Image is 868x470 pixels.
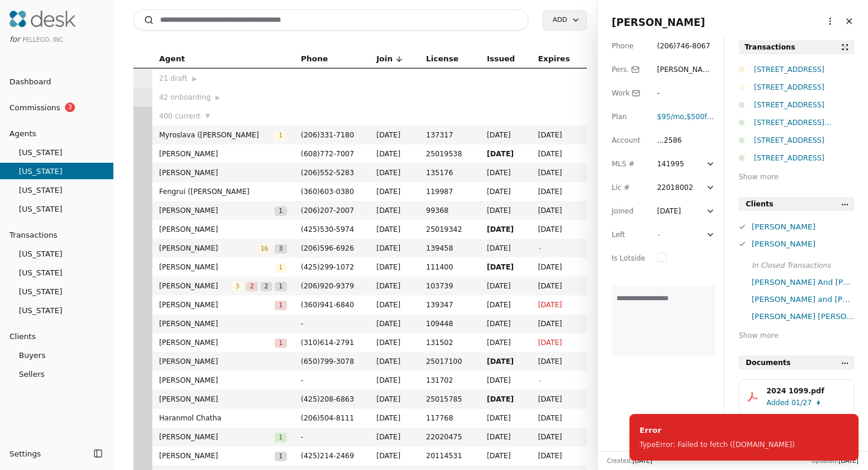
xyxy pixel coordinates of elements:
[426,52,459,65] span: License
[377,412,412,424] span: [DATE]
[275,301,286,310] span: 1
[9,448,41,460] span: Settings
[9,35,20,44] span: for
[538,431,579,443] span: [DATE]
[275,433,286,442] span: 1
[538,356,579,367] span: [DATE]
[487,242,524,254] span: [DATE]
[745,41,795,53] div: Transactions
[377,318,412,330] span: [DATE]
[216,93,220,103] span: ▶
[426,129,473,141] span: 137317
[657,87,715,99] div: -
[612,64,645,75] div: Pers.
[159,91,287,103] div: 42 onboarding
[301,452,354,460] span: ( 425 ) 214 - 2469
[754,152,854,164] div: [STREET_ADDRESS]
[739,171,854,183] div: Show more
[301,263,354,271] span: ( 425 ) 299 - 1072
[612,87,645,99] div: Work
[639,439,795,451] div: TypeError: Failed to fetch ([DOMAIN_NAME])
[377,374,412,386] span: [DATE]
[639,424,795,436] div: Error
[205,111,210,121] span: ▼
[275,338,286,348] span: 1
[426,280,473,292] span: 103739
[687,113,716,121] span: $500 fee
[538,393,579,405] span: [DATE]
[752,276,854,288] div: [PERSON_NAME] And [PERSON_NAME]
[612,111,645,123] div: Plan
[487,129,524,141] span: [DATE]
[612,205,645,217] div: Joined
[538,148,579,160] span: [DATE]
[538,280,579,292] span: [DATE]
[612,252,645,264] div: Is Lotside
[754,64,854,75] div: [STREET_ADDRESS]
[612,134,645,146] div: Account
[607,456,652,465] div: Created:
[538,205,579,216] span: [DATE]
[766,385,846,397] div: 2024 1099.pdf
[487,52,515,65] span: Issued
[301,52,328,65] span: Phone
[377,393,412,405] span: [DATE]
[487,261,524,273] span: [DATE]
[301,414,354,422] span: ( 206 ) 504 - 8111
[657,113,687,121] span: ,
[159,374,287,386] span: [PERSON_NAME]
[426,356,473,367] span: 25017100
[739,379,854,415] button: 2024 1099.pdfAdded01/27
[377,224,412,235] span: [DATE]
[159,73,287,84] div: 21 draft
[426,412,473,424] span: 117768
[246,280,257,292] button: 2
[538,318,579,330] span: [DATE]
[275,280,286,292] button: 1
[538,337,579,349] span: [DATE]
[752,310,854,323] div: [PERSON_NAME] [PERSON_NAME] And [PERSON_NAME]
[275,337,286,349] button: 1
[377,186,412,198] span: [DATE]
[275,206,286,216] span: 1
[377,337,412,349] span: [DATE]
[657,42,710,50] span: ( 206 ) 746 - 8067
[612,40,645,52] div: Phone
[538,261,579,273] span: [DATE]
[377,205,412,216] span: [DATE]
[260,282,272,291] span: 2
[657,205,681,217] div: [DATE]
[159,148,287,160] span: [PERSON_NAME]
[159,318,287,330] span: [PERSON_NAME]
[159,412,287,424] span: Haranmol Chatha
[487,356,524,367] span: [DATE]
[275,205,286,216] button: 1
[301,244,354,252] span: ( 206 ) 596 - 6926
[275,450,286,462] button: 1
[275,282,286,291] span: 1
[275,431,286,443] button: 1
[538,186,579,198] span: [DATE]
[657,231,660,239] span: -
[538,376,540,384] span: -
[159,450,275,462] span: [PERSON_NAME]
[9,11,76,27] img: Desk
[543,10,586,30] button: Add
[159,337,275,349] span: [PERSON_NAME]
[301,357,354,366] span: ( 650 ) 799 - 3078
[159,356,287,367] span: [PERSON_NAME]
[301,338,354,347] span: ( 310 ) 614 - 2791
[426,318,473,330] span: 109448
[275,261,286,273] button: 1
[766,397,789,409] span: Added
[487,450,524,462] span: [DATE]
[301,395,354,403] span: ( 425 ) 208 - 6863
[159,280,232,292] span: [PERSON_NAME]
[752,238,854,250] div: [PERSON_NAME]
[426,337,473,349] span: 131502
[426,186,473,198] span: 119987
[231,280,243,292] button: 3
[260,280,272,292] button: 2
[657,182,703,193] div: 22018002
[159,129,275,141] span: Myroslava ([PERSON_NAME]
